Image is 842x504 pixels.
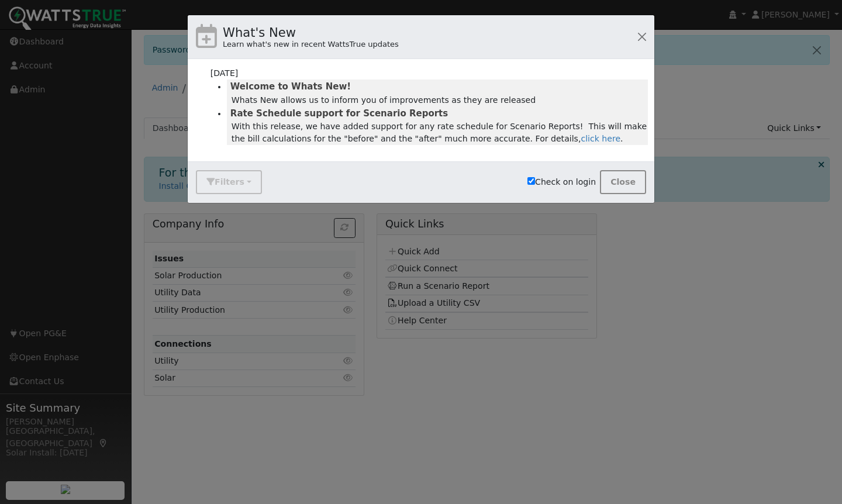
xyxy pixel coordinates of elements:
label: Check on login [527,176,596,188]
button: Welcome to Whats New! [227,80,648,94]
div: Whats New allows us to inform you of improvements as they are released [227,94,648,106]
div: With this release, we have added support for any rate schedule for Scenario Reports! This will ma... [227,120,648,145]
a: click here [581,134,620,143]
input: Check on login [527,177,535,185]
div: Learn what's new in recent WattsTrue updates [223,39,399,50]
h4: What's New [223,23,399,42]
button: Close [600,170,646,194]
span: [DATE] [210,68,239,78]
button: Rate Schedule support for Scenario Reports [227,106,648,121]
button: Filters [196,170,261,194]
